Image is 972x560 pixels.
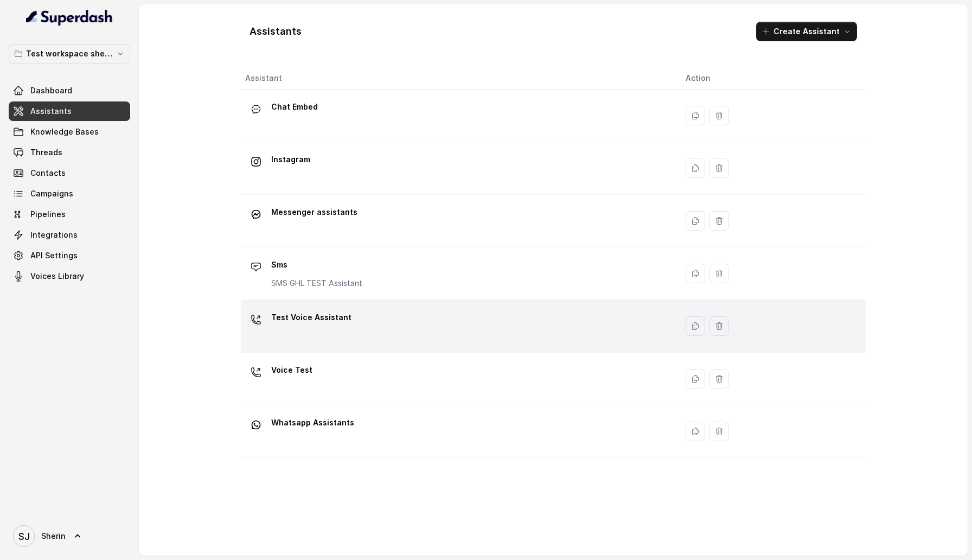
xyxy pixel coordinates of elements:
[9,225,130,245] a: Integrations
[756,22,857,41] button: Create Assistant
[30,250,78,261] span: API Settings
[271,361,312,379] p: Voice Test
[30,147,62,158] span: Threads
[271,414,354,431] p: Whatsapp Assistants
[9,521,130,551] a: Sherin
[9,101,130,121] a: Assistants
[30,188,73,199] span: Campaigns
[9,184,130,203] a: Campaigns
[9,163,130,183] a: Contacts
[241,67,677,90] th: Assistant
[271,98,318,116] p: Chat Embed
[30,106,72,117] span: Assistants
[9,246,130,265] a: API Settings
[18,531,30,542] text: SJ
[250,23,302,40] h1: Assistants
[30,209,66,220] span: Pipelines
[30,271,84,282] span: Voices Library
[271,151,310,168] p: Instagram
[271,309,351,326] p: Test Voice Assistant
[26,47,113,60] p: Test workspace sherin - limits of workspace naming
[30,230,78,240] span: Integrations
[30,168,66,179] span: Contacts
[9,122,130,142] a: Knowledge Bases
[9,143,130,162] a: Threads
[271,203,357,221] p: Messenger assistants
[9,44,130,63] button: Test workspace sherin - limits of workspace naming
[41,531,66,542] span: Sherin
[271,256,362,273] p: Sms
[9,205,130,224] a: Pipelines
[677,67,866,90] th: Action
[30,85,72,96] span: Dashboard
[9,81,130,100] a: Dashboard
[9,266,130,286] a: Voices Library
[271,278,362,289] p: SMS GHL TEST Assistant
[30,126,99,137] span: Knowledge Bases
[26,9,113,26] img: light.svg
